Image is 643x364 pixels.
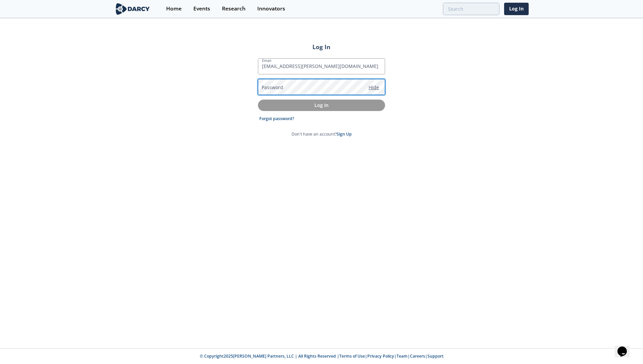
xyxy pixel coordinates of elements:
a: Forgot password? [259,116,294,122]
a: Support [427,353,444,359]
p: Log In [263,102,380,109]
iframe: chat widget [615,337,636,357]
a: Careers [410,353,425,359]
span: Hide [369,84,379,91]
div: Innovators [257,6,285,11]
input: Advanced Search [443,3,499,15]
a: Team [396,353,408,359]
div: Home [166,6,182,11]
p: © Copyright 2025 [PERSON_NAME] Partners, LLC | All Rights Reserved | | | | | [73,353,570,359]
label: Password [262,84,283,91]
p: Don't have an account? [292,131,352,137]
a: Sign Up [337,131,352,137]
a: Log In [504,3,529,15]
button: Log In [258,100,385,111]
h2: Log In [258,42,385,51]
a: Privacy Policy [367,353,394,359]
div: Events [193,6,210,11]
a: Terms of Use [339,353,365,359]
img: logo-wide.svg [114,3,151,15]
label: Email [262,58,271,63]
div: Research [222,6,245,11]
